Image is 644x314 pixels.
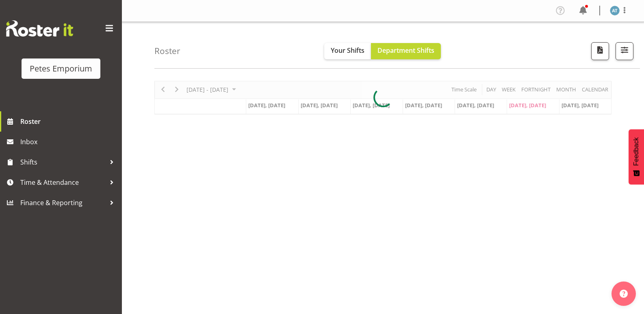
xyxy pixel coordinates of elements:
button: Feedback - Show survey [629,129,644,184]
span: Feedback [633,137,640,166]
span: Roster [20,115,118,128]
div: Petes Emporium [30,63,92,75]
span: Shifts [20,156,106,168]
span: Finance & Reporting [20,197,106,209]
span: Inbox [20,136,118,148]
button: Your Shifts [324,43,371,59]
img: help-xxl-2.png [620,290,628,298]
img: alex-micheal-taniwha5364.jpg [610,6,620,15]
button: Filter Shifts [616,42,633,60]
button: Department Shifts [371,43,441,59]
span: Department Shifts [377,46,434,55]
span: Your Shifts [331,46,364,55]
h4: Roster [154,46,180,56]
img: Rosterit website logo [6,20,73,37]
span: Time & Attendance [20,176,106,188]
button: Download a PDF of the roster according to the set date range. [591,42,609,60]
